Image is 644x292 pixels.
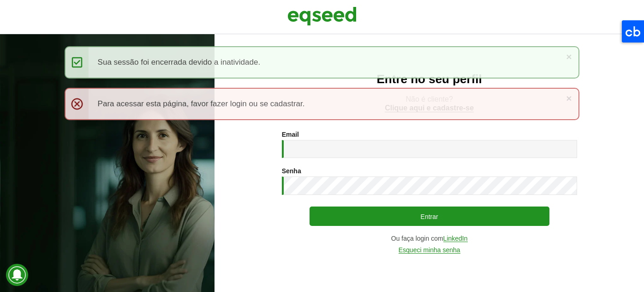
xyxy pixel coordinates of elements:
[282,235,577,242] div: Ou faça login com
[282,168,301,174] label: Senha
[282,131,299,138] label: Email
[287,5,357,28] img: EqSeed Logo
[310,207,549,226] button: Entrar
[65,46,580,79] div: Sua sessão foi encerrada devido a inatividade.
[399,247,460,254] a: Esqueci minha senha
[566,93,572,103] a: ×
[443,235,468,242] a: LinkedIn
[65,88,580,120] div: Para acessar esta página, favor fazer login ou se cadastrar.
[566,52,572,61] a: ×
